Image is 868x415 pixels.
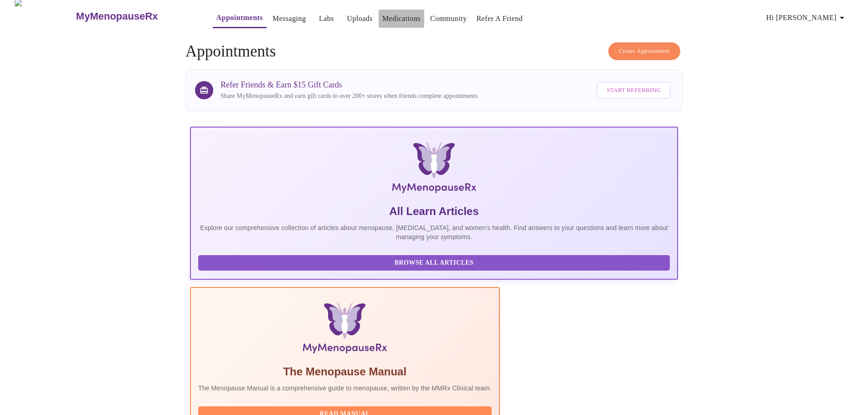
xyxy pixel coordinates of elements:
button: Uploads [343,10,376,28]
a: Community [430,12,467,25]
a: Start Referring [595,77,673,103]
span: Create Appointment [619,46,670,56]
button: Messaging [269,10,309,28]
h3: Refer Friends & Earn $15 Gift Cards [221,80,478,90]
button: Medications [379,10,424,28]
a: Uploads [347,12,373,25]
a: Appointments [216,11,263,24]
a: Refer a Friend [477,12,523,25]
button: Labs [312,10,341,28]
a: Medications [382,12,421,25]
img: MyMenopauseRx Logo [272,142,596,197]
span: Start Referring [607,85,661,96]
a: Browse All Articles [198,258,672,266]
button: Hi [PERSON_NAME] [763,9,851,27]
p: Explore our comprehensive collection of articles about menopause, [MEDICAL_DATA], and women's hea... [198,223,670,241]
a: MyMenopauseRx [75,0,194,32]
button: Start Referring [597,82,671,99]
button: Appointments [213,9,267,28]
img: Menopause Manual [245,302,445,357]
p: The Menopause Manual is a comprehensive guide to menopause, written by the MMRx Clinical team. [198,384,492,393]
a: Messaging [272,12,306,25]
h3: MyMenopauseRx [76,10,158,22]
span: Hi [PERSON_NAME] [766,11,847,24]
button: Create Appointment [608,42,680,60]
h5: All Learn Articles [198,204,670,219]
button: Browse All Articles [198,255,670,271]
button: Community [426,10,471,28]
p: Share MyMenopauseRx and earn gift cards to over 200+ stores when friends complete appointments [221,92,478,101]
h4: Appointments [185,42,683,61]
h5: The Menopause Manual [198,364,492,379]
button: Refer a Friend [473,10,527,28]
a: Labs [319,12,334,25]
span: Browse All Articles [207,257,661,269]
